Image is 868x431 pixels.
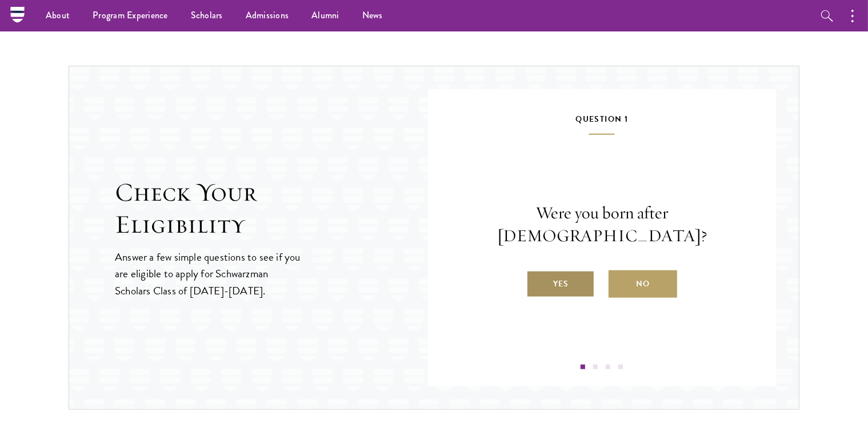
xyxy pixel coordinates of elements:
h2: Check Your Eligibility [115,177,428,241]
p: Answer a few simple questions to see if you are eligible to apply for Schwarzman Scholars Class o... [115,249,302,298]
h5: Question 1 [462,112,742,135]
p: Were you born after [DEMOGRAPHIC_DATA]? [462,202,742,248]
label: No [609,270,677,298]
label: Yes [526,270,595,298]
